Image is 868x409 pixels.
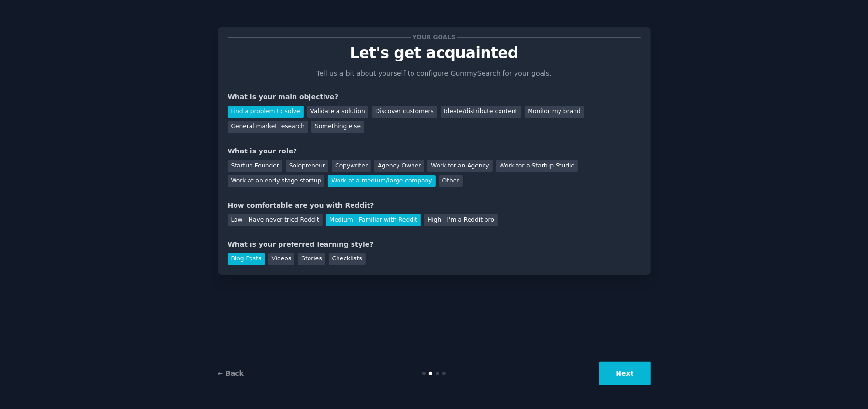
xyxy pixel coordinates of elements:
div: How comfortable are you with Reddit? [228,200,641,211]
div: Blog Posts [228,253,265,265]
div: Startup Founder [228,160,282,172]
div: Work for an Agency [427,160,492,172]
button: Next [599,362,651,385]
div: Monitor my brand [525,106,584,118]
div: Videos [268,253,295,265]
div: High - I'm a Reddit pro [424,214,498,226]
div: Discover customers [372,106,437,118]
div: Copywriter [332,160,371,172]
div: General market research [228,121,309,133]
div: Work for a Startup Studio [496,160,578,172]
div: Work at a medium/large company [328,175,435,187]
div: Ideate/distribute content [441,106,521,118]
div: Work at an early stage startup [228,175,325,187]
div: Agency Owner [374,160,424,172]
div: What is your main objective? [228,92,641,102]
div: Checklists [329,253,366,265]
div: Find a problem to solve [228,106,304,118]
div: Medium - Familiar with Reddit [326,214,421,226]
div: Something else [311,121,364,133]
div: What is your preferred learning style? [228,240,641,250]
div: Other [439,175,463,187]
div: Low - Have never tried Reddit [228,214,323,226]
div: Validate a solution [307,106,368,118]
a: ← Back [218,369,244,377]
span: Your goals [411,32,457,43]
div: What is your role? [228,146,641,156]
div: Stories [298,253,325,265]
div: Solopreneur [286,160,328,172]
p: Tell us a bit about yourself to configure GummySearch for your goals. [312,68,556,78]
p: Let's get acquainted [228,45,641,61]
